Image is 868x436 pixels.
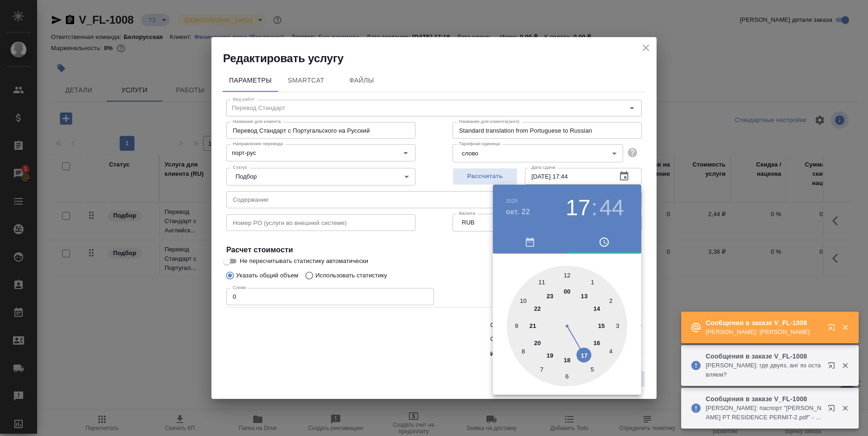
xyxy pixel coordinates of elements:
[836,404,855,412] button: Закрыть
[822,356,844,378] button: Открыть в новой вкладке
[706,318,822,327] p: Сообщения в заказе V_FL-1008
[566,195,590,221] button: 17
[706,352,822,361] p: Сообщения в заказе V_FL-1008
[706,394,822,404] p: Сообщения в заказе V_FL-1008
[506,206,530,218] button: окт. 22
[822,399,844,421] button: Открыть в новой вкладке
[706,404,822,422] p: [PERSON_NAME]: паспорт "[PERSON_NAME] PT RESIDENCE PERMIT-2.pdf" - в [GEOGRAPHIC_DATA]
[600,195,624,221] button: 44
[836,323,855,332] button: Закрыть
[706,361,822,379] p: [PERSON_NAME]: где двуяз, анг яз оставляем?
[836,361,855,370] button: Закрыть
[506,198,517,204] button: 2025
[591,195,597,221] h3: :
[822,318,844,340] button: Открыть в новой вкладке
[706,327,822,337] p: [PERSON_NAME]: [PERSON_NAME]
